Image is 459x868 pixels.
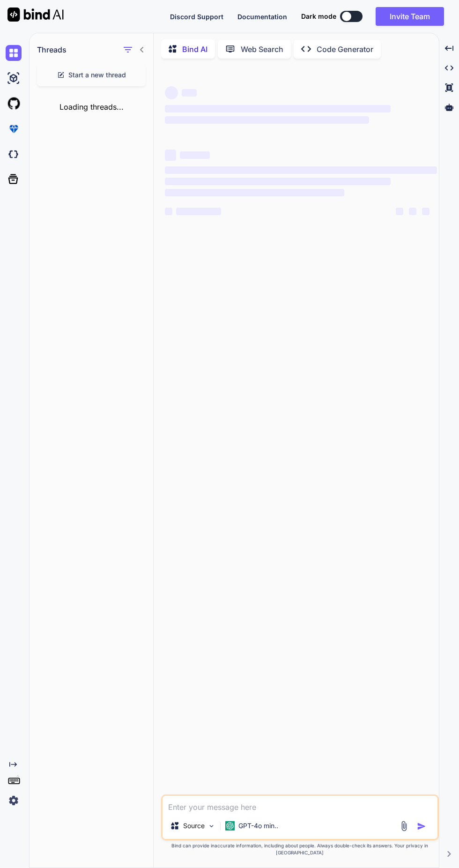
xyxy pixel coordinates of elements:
img: attachment [399,821,409,831]
img: Bind AI [7,7,64,22]
img: ai-studio [6,70,22,86]
span: Documentation [237,13,287,21]
span: ‌ [422,208,429,215]
h1: Threads [37,44,67,55]
span: ‌ [396,208,403,215]
span: ‌ [165,150,176,161]
span: ‌ [165,178,391,185]
span: ‌ [176,208,221,215]
span: ‌ [165,86,178,99]
span: Start a new thread [68,70,126,80]
img: icon [417,822,426,831]
span: ‌ [165,116,369,124]
img: premium [6,121,22,137]
p: GPT-4o min.. [238,821,278,831]
img: darkCloudIdeIcon [6,146,22,162]
p: Web Search [241,44,283,55]
span: ‌ [182,89,197,97]
button: Invite Team [376,7,444,26]
img: GPT-4o mini [225,821,235,831]
p: Bind AI [182,44,207,55]
p: Code Generator [317,44,373,55]
span: ‌ [180,151,210,159]
span: ‌ [165,189,344,196]
p: Bind can provide inaccurate information, including about people. Always double-check its answers.... [161,842,439,856]
span: Discord Support [170,13,223,21]
img: chat [6,45,22,61]
img: settings [6,793,22,808]
span: ‌ [409,208,416,215]
span: ‌ [165,166,437,174]
div: Loading threads... [30,94,153,120]
span: ‌ [165,105,391,112]
span: ‌ [165,208,172,215]
button: Documentation [237,12,287,22]
span: Dark mode [301,12,336,21]
img: Pick Models [207,822,215,830]
p: Source [183,821,205,831]
button: Discord Support [170,12,223,22]
img: githubLight [6,96,22,112]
